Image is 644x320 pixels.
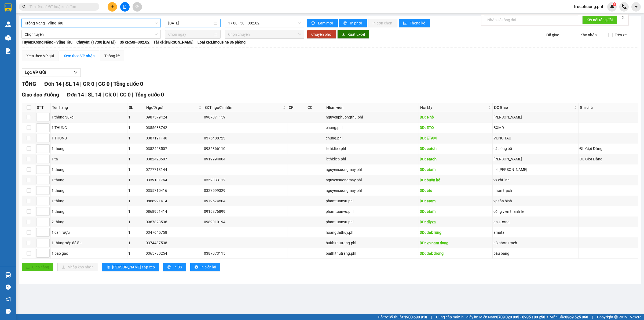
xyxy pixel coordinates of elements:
div: 1 thùng [52,167,126,172]
div: Thống kê [104,53,120,59]
span: Giao dọc đường [22,92,59,98]
button: printerIn DS [163,263,186,271]
span: Hỗ trợ kỹ thuật: [378,314,427,320]
div: 0382428507 [146,156,202,162]
span: Chọn chuyến [228,30,301,38]
td: 0387073115 [203,248,287,259]
div: 0375488723 [204,135,286,141]
button: file-add [120,2,130,12]
span: Tổng cước 0 [135,92,164,98]
div: 1 [128,198,144,204]
div: DĐ: ETO [420,125,492,131]
div: 1 thung [52,177,126,183]
div: DĐ: đăk drong [420,250,492,256]
span: Krông Năng - Vũng Tàu [25,19,158,27]
span: printer [343,21,348,26]
div: lethidiep.phl [326,156,418,162]
button: bar-chartThống kê [399,19,430,27]
button: printerIn phơi [339,19,367,27]
span: In biên lai [200,264,216,270]
div: 1 [128,219,144,225]
span: Nơi lấy [420,105,487,110]
span: ⚪️ [547,316,548,318]
div: [PERSON_NAME] [493,156,578,162]
button: syncLàm mới [307,19,338,27]
button: Kết nối tổng đài [582,16,617,24]
div: n3 nhơn trạch [493,240,578,246]
th: SL [127,103,145,112]
th: Tên hàng [51,103,127,112]
span: message [6,309,11,314]
button: downloadXuất Excel [337,30,369,39]
button: uploadGiao hàng [22,263,53,271]
span: [PERSON_NAME] sắp xếp [112,264,155,270]
div: DĐ: etam [420,167,492,172]
div: amata [493,229,578,235]
div: 1 THUNG [52,125,126,131]
div: 0352333112 [204,177,286,183]
span: printer [195,265,198,269]
span: Chuyến: (17:00 [DATE]) [76,39,116,45]
span: bar-chart [403,21,408,26]
span: Miền Nam [479,314,545,320]
div: ĐL Giọt Đắng [579,146,637,152]
div: 0868991414 [146,198,202,204]
div: 0919994004 [204,156,286,162]
span: ĐC Giao [494,105,573,110]
div: 2 thùng [52,219,126,225]
span: CR 0 [83,81,94,87]
div: nguyensuongmay.phl [326,177,418,183]
img: warehouse-icon [5,272,11,278]
div: DĐ: etam [420,198,492,204]
div: 0777713144 [146,167,202,172]
button: In đơn chọn [368,19,397,27]
div: 1 [128,167,144,172]
img: phone-icon [622,4,627,9]
div: 1 [128,250,144,256]
div: phamtuanvu.phl [326,198,418,204]
div: DĐ: đak rông [420,229,492,235]
span: Trên xe [613,32,629,38]
div: n4 [PERSON_NAME] [493,167,578,172]
span: file-add [123,5,127,9]
sup: 1 [613,2,616,6]
span: question-circle [6,285,11,290]
span: Kết nối tổng đài [587,17,613,23]
div: VUNG TAU [493,135,578,141]
span: 17:00 - 50F-002.02 [228,19,301,27]
span: down [74,70,78,74]
td: 0989010194 [203,217,287,227]
input: Nhập số tổng đài [484,16,578,24]
span: Tài xế: [PERSON_NAME] [153,39,193,45]
button: Chuyển phơi [307,30,336,39]
div: phamtuanvu.phl [326,208,418,214]
button: sort-ascending[PERSON_NAME] sắp xếp [102,263,159,271]
td: 0919876899 [203,206,287,217]
div: 0987071159 [204,114,286,120]
input: 11/10/2025 [168,20,213,26]
div: DĐ: eatoh [420,146,492,152]
div: 0355710416 [146,188,202,193]
th: CC [306,103,325,112]
span: CR 0 [105,92,116,98]
span: Đơn 14 [44,81,61,87]
span: | [96,81,97,87]
div: 1 thùng [52,208,126,214]
div: DĐ: buôn hồ [420,177,492,183]
span: sync [311,21,316,26]
span: aim [135,5,139,9]
div: 0365780254 [146,250,202,256]
div: 0387073115 [204,250,286,256]
span: search [22,5,26,9]
strong: 0708 023 035 - 0935 103 250 [496,315,545,319]
div: 0382428507 [146,146,202,152]
span: printer [167,265,171,269]
div: lethidiep.phl [326,146,418,152]
div: DĐ: vp nam dong [420,240,492,246]
span: CC 0 [120,92,131,98]
div: DĐ: eto [420,188,492,193]
div: 0355638742 [146,125,202,131]
span: close [621,16,625,19]
div: buithithutrang.phl [326,240,418,246]
span: In phơi [350,20,363,26]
